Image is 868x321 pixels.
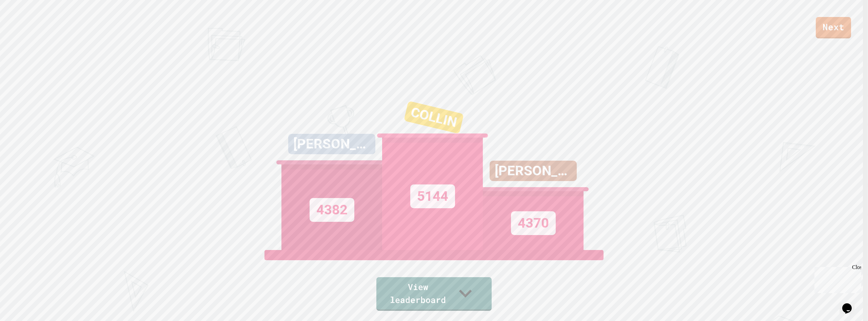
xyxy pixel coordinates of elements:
div: 4370 [511,211,556,235]
div: 5144 [410,184,455,208]
div: 4382 [310,198,354,222]
div: [PERSON_NAME] [288,134,375,154]
div: COLLIN [403,101,463,134]
iframe: chat widget [840,294,861,314]
a: View leaderboard [376,277,492,311]
div: Chat with us now!Close [3,3,47,43]
iframe: chat widget [812,264,861,293]
a: Next [816,17,851,38]
div: [PERSON_NAME] [490,161,577,181]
